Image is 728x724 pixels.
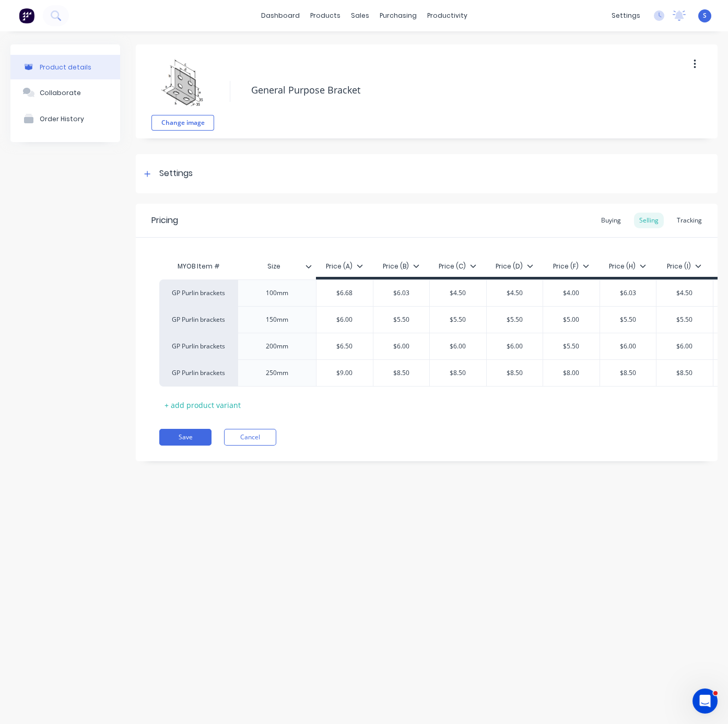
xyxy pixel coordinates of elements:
div: Pricing [151,214,178,227]
div: Price (D) [496,262,533,271]
div: $5.50 [656,307,713,333]
button: Change image [151,115,214,131]
img: Factory [19,8,34,24]
div: GP Purlin brackets [170,342,227,351]
div: Price (I) [667,262,701,271]
button: Product details [10,55,120,79]
div: $8.50 [487,360,543,386]
div: $9.00 [316,360,373,386]
div: purchasing [374,8,422,24]
div: $6.00 [373,333,430,359]
div: Order History [40,115,84,123]
div: $8.50 [430,360,486,386]
div: productivity [422,8,473,24]
div: $4.50 [430,280,486,306]
div: $6.00 [430,333,486,359]
div: $4.50 [487,280,543,306]
div: Tracking [672,213,707,228]
div: Size [238,253,310,279]
img: file [157,57,209,110]
div: $4.50 [656,280,713,306]
div: $6.50 [316,333,373,359]
button: Collaborate [10,79,120,106]
iframe: Intercom live chat [692,688,718,714]
div: $5.50 [600,307,656,333]
div: $6.00 [487,333,543,359]
div: $5.50 [430,307,486,333]
div: $8.50 [373,360,430,386]
div: Price (A) [326,262,363,271]
div: Product details [40,63,91,71]
div: $8.00 [543,360,600,386]
div: GP Purlin brackets [170,288,227,298]
div: 200mm [251,340,303,353]
div: $6.00 [656,333,713,359]
div: fileChange image [151,52,214,131]
div: $5.50 [487,307,543,333]
div: Price (B) [383,262,419,271]
div: $6.00 [316,307,373,333]
div: $6.03 [600,280,656,306]
div: $4.00 [543,280,600,306]
a: dashboard [256,8,305,24]
div: sales [346,8,374,24]
div: $5.00 [543,307,600,333]
div: Price (F) [553,262,589,271]
span: S [703,11,707,20]
div: Collaborate [40,89,81,97]
div: $5.50 [543,333,600,359]
div: + add product variant [159,397,246,413]
div: Price (C) [439,262,476,271]
div: $8.50 [656,360,713,386]
div: settings [606,8,645,24]
div: Buying [596,213,626,228]
button: Save [159,429,212,446]
div: Settings [159,167,193,180]
div: MYOB Item # [159,256,238,277]
div: $6.00 [600,333,656,359]
button: Cancel [224,429,276,446]
button: Order History [10,106,120,132]
div: 250mm [251,366,303,380]
div: Price (H) [609,262,646,271]
div: $8.50 [600,360,656,386]
div: $5.50 [373,307,430,333]
div: Selling [634,213,664,228]
div: 150mm [251,313,303,326]
div: products [305,8,346,24]
div: GP Purlin brackets [170,315,227,324]
div: Size [238,256,316,277]
div: $6.03 [373,280,430,306]
div: $6.68 [316,280,373,306]
div: 100mm [251,286,303,300]
textarea: General Purpose Bracket [246,78,686,102]
div: GP Purlin brackets [170,368,227,378]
